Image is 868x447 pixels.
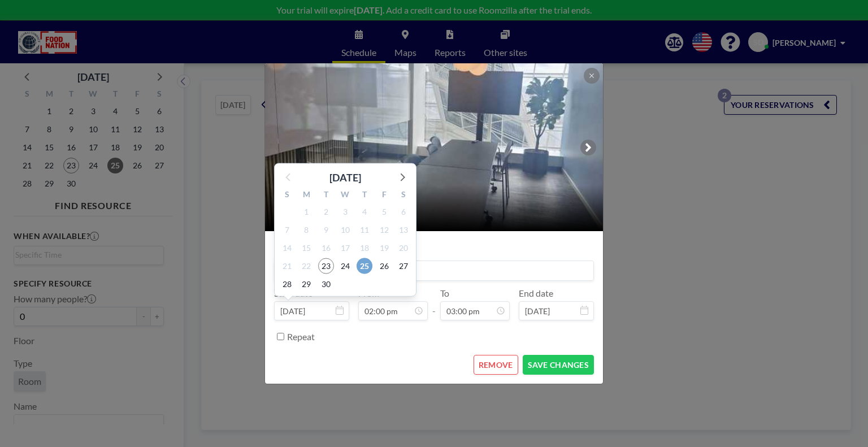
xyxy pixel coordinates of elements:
[316,188,336,202] div: T
[376,240,392,255] span: Friday, September 19, 2025
[337,222,353,237] span: Wednesday, September 10, 2025
[376,258,392,274] span: Friday, September 26, 2025
[357,258,372,274] span: Thursday, September 25, 2025
[279,240,295,255] span: Sunday, September 14, 2025
[298,276,314,292] span: Monday, September 29, 2025
[298,240,314,255] span: Monday, September 15, 2025
[287,331,315,342] label: Repeat
[396,240,411,255] span: Saturday, September 20, 2025
[355,188,374,202] div: T
[394,188,413,202] div: S
[318,222,334,237] span: Tuesday, September 9, 2025
[396,203,411,219] span: Saturday, September 6, 2025
[396,258,411,274] span: Saturday, September 27, 2025
[374,188,393,202] div: F
[432,292,436,316] span: -
[318,276,334,292] span: Tuesday, September 30, 2025
[297,188,316,202] div: M
[275,261,593,280] input: (No title)
[336,188,355,202] div: W
[396,222,411,237] span: Saturday, September 13, 2025
[298,258,314,274] span: Monday, September 22, 2025
[329,169,361,185] div: [DATE]
[279,222,295,237] span: Sunday, September 7, 2025
[376,203,392,219] span: Friday, September 5, 2025
[277,188,297,202] div: S
[318,203,334,219] span: Tuesday, September 2, 2025
[298,203,314,219] span: Monday, September 1, 2025
[440,288,449,299] label: To
[357,222,372,237] span: Thursday, September 11, 2025
[279,258,295,274] span: Sunday, September 21, 2025
[337,258,353,274] span: Wednesday, September 24, 2025
[279,194,591,211] h2: Blue Room
[357,203,372,219] span: Thursday, September 4, 2025
[474,355,518,375] button: REMOVE
[337,203,353,219] span: Wednesday, September 3, 2025
[523,355,594,375] button: SAVE CHANGES
[337,240,353,255] span: Wednesday, September 17, 2025
[318,258,334,274] span: Tuesday, September 23, 2025
[318,240,334,255] span: Tuesday, September 16, 2025
[279,276,295,292] span: Sunday, September 28, 2025
[376,222,392,237] span: Friday, September 12, 2025
[357,240,372,255] span: Thursday, September 18, 2025
[298,222,314,237] span: Monday, September 8, 2025
[519,288,553,299] label: End date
